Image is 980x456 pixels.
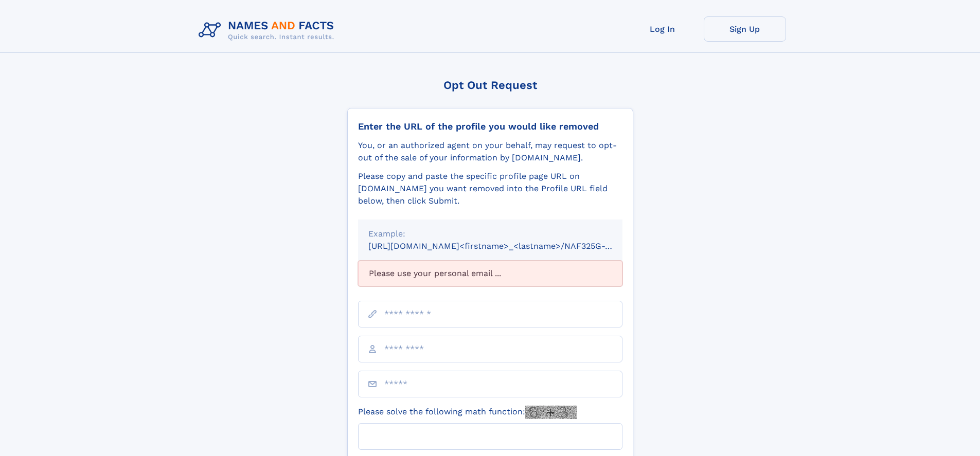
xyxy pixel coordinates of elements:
div: Enter the URL of the profile you would like removed [358,121,622,132]
a: Log In [621,16,704,42]
label: Please solve the following math function: [358,406,577,419]
small: [URL][DOMAIN_NAME]<firstname>_<lastname>/NAF325G-xxxxxxxx [368,241,642,251]
img: Logo Names and Facts [194,16,343,44]
div: Please copy and paste the specific profile page URL on [DOMAIN_NAME] you want removed into the Pr... [358,170,622,207]
div: You, or an authorized agent on your behalf, may request to opt-out of the sale of your informatio... [358,139,622,164]
div: Opt Out Request [347,79,633,92]
div: Example: [368,228,612,240]
a: Sign Up [704,16,786,42]
div: Please use your personal email ... [358,261,622,286]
